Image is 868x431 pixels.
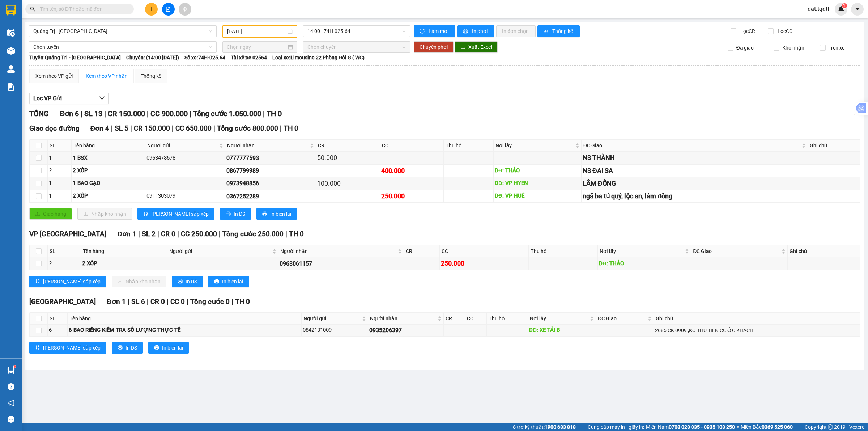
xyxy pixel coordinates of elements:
[219,230,221,238] span: |
[134,124,170,132] span: CR 150.000
[465,313,486,325] th: CC
[798,423,799,431] span: |
[29,208,72,220] button: uploadGiao hàng
[181,230,217,238] span: CC 250.000
[77,208,132,220] button: downloadNhập kho nhận
[73,179,144,188] div: 1 BAO GẠO
[404,245,440,257] th: CR
[495,166,580,175] div: DĐ: THẢO
[170,297,185,306] span: CC 0
[131,297,145,306] span: SL 6
[280,124,282,132] span: |
[138,230,140,238] span: |
[186,278,197,286] span: In DS
[161,230,175,238] span: CR 0
[583,153,807,163] div: N3 THÀNH
[838,6,844,12] img: icon-new-feature
[6,5,16,16] img: logo-vxr
[317,153,379,163] div: 50.000
[43,344,101,352] span: [PERSON_NAME] sắp xếp
[208,276,249,287] button: printerIn biên lai
[8,383,14,390] span: question-circle
[29,55,121,60] b: Tuyến: Quảng Trị - [GEOGRAPHIC_DATA]
[35,279,40,284] span: sort-ascending
[762,424,793,430] strong: 0369 525 060
[7,29,15,37] img: warehouse-icon
[147,141,218,149] span: Người gửi
[48,245,81,257] th: SL
[151,210,209,218] span: [PERSON_NAME] sắp xếp
[49,326,66,335] div: 6
[104,109,106,118] span: |
[289,230,304,238] span: TH 0
[99,95,105,101] span: down
[33,94,62,103] span: Lọc VP Gửi
[444,140,494,152] th: Thu hộ
[162,344,183,352] span: In biên lai
[108,109,145,118] span: CR 150.000
[530,314,588,322] span: Nơi lấy
[73,166,144,175] div: 2 XỐP
[7,47,15,55] img: warehouse-icon
[112,276,166,287] button: downloadNhập kho nhận
[49,179,70,188] div: 1
[82,259,166,268] div: 2 XỐP
[190,109,191,118] span: |
[8,416,14,423] span: message
[69,326,300,335] div: 6 BAO RIỀNG KIỂM TRA SỐ LƯỢNG THỰC TẾ
[256,208,297,220] button: printerIn biên lai
[588,423,644,431] span: Cung cấp máy in - giấy in:
[303,326,367,335] div: 0842131009
[222,230,284,238] span: Tổng cước 250.000
[227,43,286,51] input: Chọn ngày
[583,166,807,176] div: N3 ĐAI SA
[217,124,278,132] span: Tổng cước 800.000
[509,423,576,431] span: Hỗ trợ kỹ thuật:
[854,6,861,12] span: caret-down
[741,423,793,431] span: Miền Bắc
[7,83,15,91] img: solution-icon
[48,313,68,325] th: SL
[29,297,96,306] span: [GEOGRAPHIC_DATA]
[842,3,847,8] sup: 1
[808,140,860,152] th: Ghi chú
[187,297,188,306] span: |
[529,326,595,335] div: DĐ: XE TẢI B
[150,109,188,118] span: CC 900.000
[193,109,261,118] span: Tổng cước 1.050.000
[802,4,835,13] span: dat.tqdtl
[175,124,212,132] span: CC 650.000
[263,109,265,118] span: |
[14,365,16,368] sup: 1
[81,109,82,118] span: |
[285,230,287,238] span: |
[599,259,690,268] div: DĐ: THẢO
[128,297,129,306] span: |
[115,124,128,132] span: SL 5
[495,141,574,149] span: Nơi lấy
[125,344,137,352] span: In DS
[162,3,175,16] button: file-add
[655,326,859,334] div: 2685 CK 0909 ,KO THU TIỀN CƯỚC KHÁCH
[49,166,70,175] div: 2
[48,140,72,152] th: SL
[303,314,361,322] span: Người gửi
[272,54,365,62] span: Loại xe: Limousine 22 Phòng Đôi G ( WC)
[317,178,379,189] div: 100.000
[220,208,251,220] button: printerIn DS
[775,27,793,35] span: Lọc CC
[73,154,144,162] div: 1 BSX
[307,26,406,37] span: 14:00 - 74H-025.64
[545,424,576,430] strong: 1900 633 818
[843,3,846,8] span: 1
[30,7,35,12] span: search
[49,259,80,268] div: 2
[29,109,49,118] span: TỔNG
[234,210,245,218] span: In DS
[184,54,225,62] span: Số xe: 74H-025.64
[414,25,455,37] button: syncLàm mới
[598,314,646,322] span: ĐC Giao
[182,7,187,12] span: aim
[190,297,230,306] span: Tổng cước 0
[440,245,529,257] th: CC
